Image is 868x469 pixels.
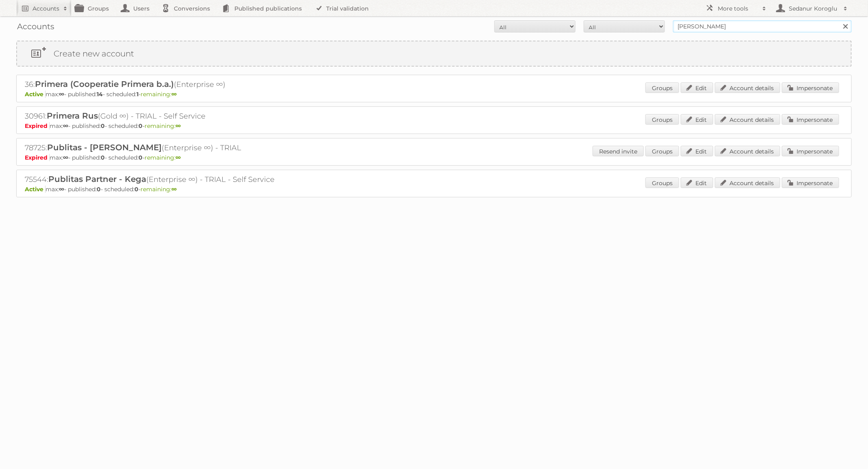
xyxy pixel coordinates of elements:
[782,146,839,156] a: Impersonate
[145,122,181,130] span: remaining:
[25,143,309,153] h2: 78725: (Enterprise ∞) - TRIAL
[25,186,843,193] p: max: - published: - scheduled: -
[47,143,162,152] span: Publitas - [PERSON_NAME]
[139,154,143,161] strong: 0
[48,174,146,184] span: Publitas Partner - Kega
[681,114,713,125] a: Edit
[25,79,309,90] h2: 36: (Enterprise ∞)
[681,82,713,93] a: Edit
[141,186,177,193] span: remaining:
[136,91,139,98] strong: 1
[101,122,105,130] strong: 0
[782,82,839,93] a: Impersonate
[645,146,679,156] a: Groups
[145,154,181,161] span: remaining:
[715,177,780,188] a: Account details
[171,91,177,98] strong: ∞
[715,114,780,125] a: Account details
[787,4,840,13] h2: Sedanur Koroglu
[25,186,45,193] span: Active
[25,91,45,98] span: Active
[718,4,758,13] h2: More tools
[63,154,68,161] strong: ∞
[101,154,105,161] strong: 0
[25,174,309,185] h2: 75544: (Enterprise ∞) - TRIAL - Self Service
[171,186,177,193] strong: ∞
[47,111,98,121] span: Primera Rus
[593,146,644,156] a: Resend invite
[25,122,843,130] p: max: - published: - scheduled: -
[139,122,143,130] strong: 0
[141,91,177,98] span: remaining:
[59,186,64,193] strong: ∞
[134,186,139,193] strong: 0
[715,146,780,156] a: Account details
[59,91,64,98] strong: ∞
[63,122,68,130] strong: ∞
[715,82,780,93] a: Account details
[97,91,103,98] strong: 14
[97,186,101,193] strong: 0
[645,177,679,188] a: Groups
[782,177,839,188] a: Impersonate
[175,122,181,130] strong: ∞
[681,177,713,188] a: Edit
[175,154,181,161] strong: ∞
[25,154,843,161] p: max: - published: - scheduled: -
[17,41,851,66] a: Create new account
[25,122,50,130] span: Expired
[782,114,839,125] a: Impersonate
[645,82,679,93] a: Groups
[32,4,59,13] h2: Accounts
[681,146,713,156] a: Edit
[645,114,679,125] a: Groups
[25,91,843,98] p: max: - published: - scheduled: -
[35,79,174,89] span: Primera (Cooperatie Primera b.a.)
[25,154,50,161] span: Expired
[25,111,309,121] h2: 30961: (Gold ∞) - TRIAL - Self Service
